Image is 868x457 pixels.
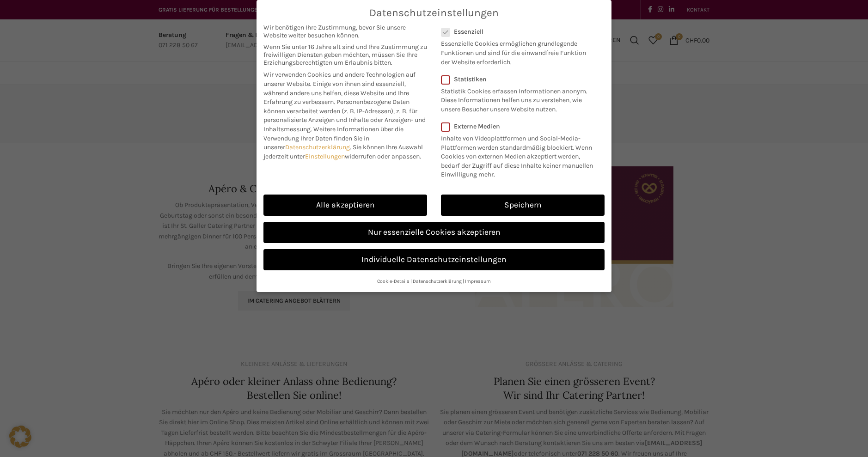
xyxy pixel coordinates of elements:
[441,130,599,179] p: Inhalte von Videoplattformen und Social-Media-Plattformen werden standardmäßig blockiert. Wenn Co...
[441,28,593,36] label: Essenziell
[285,143,350,151] a: Datenschutzerklärung
[263,71,416,106] span: Wir verwenden Cookies und andere Technologien auf unserer Website. Einige von ihnen sind essenzie...
[263,143,423,160] span: Sie können Ihre Auswahl jederzeit unter widerrufen oder anpassen.
[263,98,426,133] span: Personenbezogene Daten können verarbeitet werden (z. B. IP-Adressen), z. B. für personalisierte A...
[441,36,593,67] p: Essenzielle Cookies ermöglichen grundlegende Funktionen und sind für die einwandfreie Funktion de...
[465,278,491,284] a: Impressum
[369,7,499,19] span: Datenschutzeinstellungen
[413,278,462,284] a: Datenschutzerklärung
[441,195,605,216] a: Speichern
[441,83,593,114] p: Statistik Cookies erfassen Informationen anonym. Diese Informationen helfen uns zu verstehen, wie...
[263,24,427,39] span: Wir benötigen Ihre Zustimmung, bevor Sie unsere Website weiter besuchen können.
[441,122,599,130] label: Externe Medien
[305,152,345,160] a: Einstellungen
[263,249,605,270] a: Individuelle Datenschutzeinstellungen
[263,125,403,151] span: Weitere Informationen über die Verwendung Ihrer Daten finden Sie in unserer .
[441,75,593,83] label: Statistiken
[263,222,605,243] a: Nur essenzielle Cookies akzeptieren
[263,43,427,67] span: Wenn Sie unter 16 Jahre alt sind und Ihre Zustimmung zu freiwilligen Diensten geben möchten, müss...
[263,195,427,216] a: Alle akzeptieren
[377,278,410,284] a: Cookie-Details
